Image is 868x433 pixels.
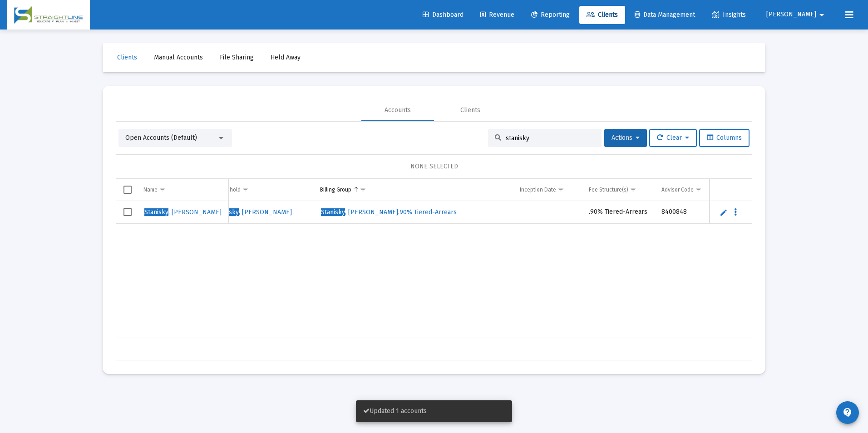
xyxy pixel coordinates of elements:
[524,6,577,24] a: Reporting
[242,186,249,193] span: Show filter options for column 'Household'
[423,11,464,19] span: Dashboard
[515,179,584,201] td: Column Inception Date
[473,6,522,24] a: Revenue
[707,134,742,142] span: Columns
[117,54,137,61] span: Clients
[657,179,789,201] td: Column Advisor Code
[143,186,158,193] div: Name
[657,201,789,224] td: 8400848
[212,49,261,67] a: File Sharing
[271,54,301,61] span: Held Away
[520,186,556,193] div: Inception Date
[557,186,564,193] span: Show filter options for column 'Inception Date'
[712,11,746,19] span: Insights
[695,186,702,193] span: Show filter options for column 'Advisor Code'
[321,208,457,216] span: , [PERSON_NAME].90% Tiered-Arrears
[123,186,132,194] div: Select all
[480,11,514,19] span: Revenue
[705,6,753,24] a: Insights
[125,134,197,142] span: Open Accounts (Default)
[842,407,853,418] mat-icon: contact_support
[589,186,628,193] div: Fee Structure(s)
[320,206,458,219] a: Stanisky, [PERSON_NAME].90% Tiered-Arrears
[123,162,745,171] div: NONE SELECTED
[320,186,351,193] div: Billing Group
[139,179,228,201] td: Column Name
[159,186,166,193] span: Show filter options for column 'Name'
[630,186,636,193] span: Show filter options for column 'Fee Structure(s)'
[460,106,480,115] div: Clients
[661,186,694,193] div: Advisor Code
[363,407,427,415] span: Updated 1 accounts
[755,5,838,24] button: [PERSON_NAME]
[144,208,222,216] span: , [PERSON_NAME]
[144,208,168,216] span: Stanisky
[699,129,750,147] button: Columns
[263,49,308,67] a: Held Away
[321,208,345,216] span: Stanisky
[110,49,144,67] a: Clients
[649,129,697,147] button: Clear
[209,179,316,201] td: Column Household
[584,201,657,224] td: .90% Tiered-Arrears
[506,134,595,142] input: Search
[587,11,618,19] span: Clients
[220,54,254,61] span: File Sharing
[612,134,640,142] span: Actions
[214,206,293,219] a: Stanisky, [PERSON_NAME]
[147,49,210,67] a: Manual Accounts
[766,11,816,19] span: [PERSON_NAME]
[657,134,689,142] span: Clear
[604,129,647,147] button: Actions
[531,11,570,19] span: Reporting
[316,179,515,201] td: Column Billing Group
[215,208,292,216] span: , [PERSON_NAME]
[584,179,657,201] td: Column Fee Structure(s)
[143,206,222,219] a: Stanisky, [PERSON_NAME]
[720,208,728,216] a: Edit
[116,179,752,360] div: Data grid
[385,106,411,115] div: Accounts
[123,208,132,216] div: Select row
[14,6,83,24] img: Dashboard
[415,6,471,24] a: Dashboard
[154,54,203,61] span: Manual Accounts
[579,6,625,24] a: Clients
[816,6,827,24] mat-icon: arrow_drop_down
[360,186,366,193] span: Show filter options for column 'Billing Group'
[635,11,695,19] span: Data Management
[627,6,702,24] a: Data Management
